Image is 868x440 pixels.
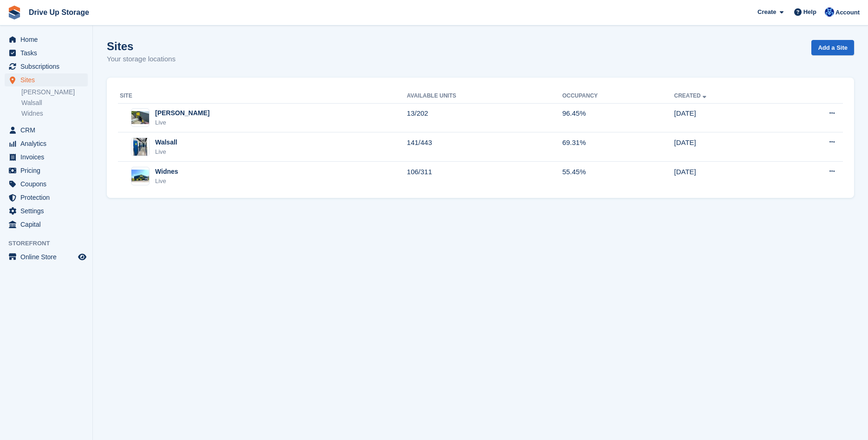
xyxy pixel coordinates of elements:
[107,54,176,65] p: Your storage locations
[155,177,178,186] div: Live
[7,6,21,20] img: stora-icon-8386f47178a22dfd0bd8f6a31ec36ba5ce8667c1dd55bd0f319d3a0aa187defe.svg
[5,164,88,177] a: menu
[5,250,88,263] a: menu
[155,147,177,157] div: Live
[562,89,674,104] th: Occupancy
[20,218,76,231] span: Capital
[20,250,76,263] span: Online Store
[77,251,88,263] a: Preview store
[825,7,834,17] img: Widnes Team
[5,60,88,73] a: menu
[20,137,76,150] span: Analytics
[133,138,147,156] img: Image of Walsall site
[5,218,88,231] a: menu
[20,164,76,177] span: Pricing
[20,46,76,59] span: Tasks
[803,7,816,17] span: Help
[25,5,93,20] a: Drive Up Storage
[131,170,149,182] img: Image of Widnes site
[8,239,92,248] span: Storefront
[21,88,88,97] a: [PERSON_NAME]
[20,60,76,73] span: Subscriptions
[155,108,209,118] div: [PERSON_NAME]
[20,124,76,137] span: CRM
[20,204,76,217] span: Settings
[21,109,88,118] a: Widnes
[407,162,562,190] td: 106/311
[5,137,88,150] a: menu
[5,124,88,137] a: menu
[835,8,860,17] span: Account
[407,132,562,162] td: 141/443
[674,103,781,132] td: [DATE]
[407,103,562,132] td: 13/202
[562,132,674,162] td: 69.31%
[5,46,88,59] a: menu
[5,177,88,190] a: menu
[674,162,781,190] td: [DATE]
[20,151,76,164] span: Invoices
[118,89,407,104] th: Site
[5,73,88,86] a: menu
[562,162,674,190] td: 55.45%
[5,33,88,46] a: menu
[407,89,562,104] th: Available Units
[674,92,708,99] a: Created
[21,99,88,107] a: Walsall
[20,73,76,86] span: Sites
[5,151,88,164] a: menu
[5,191,88,204] a: menu
[20,33,76,46] span: Home
[155,118,209,127] div: Live
[155,138,177,147] div: Walsall
[674,132,781,162] td: [DATE]
[131,111,149,125] img: Image of Stroud site
[811,40,854,55] a: Add a Site
[20,191,76,204] span: Protection
[107,40,176,53] h1: Sites
[562,103,674,132] td: 96.45%
[155,167,178,177] div: Widnes
[5,204,88,217] a: menu
[20,177,76,190] span: Coupons
[757,7,776,17] span: Create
